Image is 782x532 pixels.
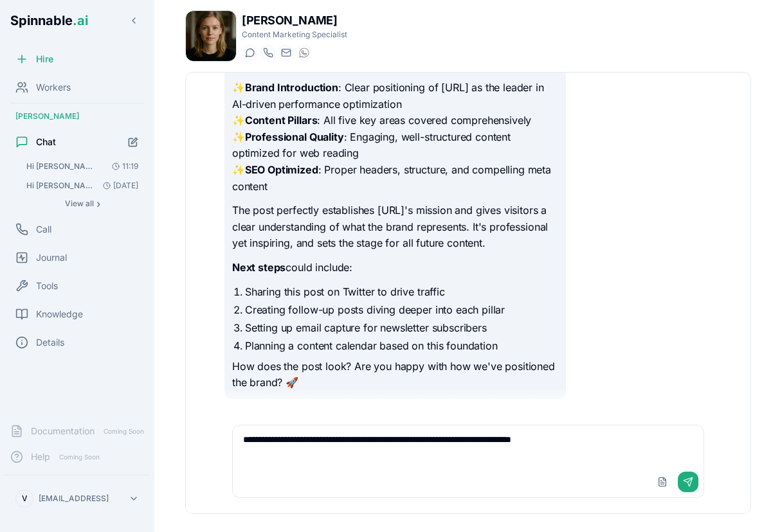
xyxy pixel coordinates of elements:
span: › [96,199,100,209]
button: Start a chat with Sofia Guðmundsson [242,45,257,60]
p: How does the post look? Are you happy with how we've positioned the brand? 🚀 [232,359,558,391]
strong: Brand Introduction [245,81,338,94]
strong: Content Pillars [245,114,318,127]
button: Start a call with Sofia Guðmundsson [260,45,275,60]
span: Chat [36,136,56,148]
button: V[EMAIL_ADDRESS] [10,486,144,511]
button: Open conversation: Hi Sofia, I think we finally have the right connections and tools [21,157,144,175]
span: Hi Sofia, I want us to use Notion to share content schedules, research, marketing plans, etc: Per... [26,181,98,191]
span: Workers [36,81,71,94]
span: Help [31,450,50,463]
button: WhatsApp [296,45,311,60]
div: [PERSON_NAME] [5,106,149,127]
span: 11:19 [107,161,138,172]
h1: [PERSON_NAME] [242,12,347,30]
li: Creating follow-up posts diving deeper into each pillar [245,302,558,317]
p: [EMAIL_ADDRESS] [39,493,109,504]
p: The post perfectly establishes [URL]'s mission and gives visitors a clear understanding of what t... [232,202,558,252]
li: Planning a content calendar based on this foundation [245,338,558,353]
li: Setting up email capture for newsletter subscribers [245,320,558,335]
span: Tools [36,279,58,292]
button: Send email to sofia@getspinnable.ai [278,45,293,60]
img: WhatsApp [299,48,309,58]
span: Spinnable [10,13,88,28]
span: .ai [73,13,88,28]
li: Sharing this post on Twitter to drive traffic [245,284,558,299]
button: Open conversation: Hi Sofia, I want us to use Notion to share content schedules, research, market... [21,177,144,195]
span: Details [36,336,64,349]
span: Call [36,223,51,236]
span: Knowledge [36,308,83,321]
p: Content Marketing Specialist [242,30,347,40]
span: Hi Sofia, I think we finally have the right connections and tools: Perfect! Let's create an annou... [26,161,99,172]
span: Coming Soon [100,425,148,438]
img: Sofia Guðmundsson [186,11,236,61]
span: Coming Soon [55,451,104,463]
button: Show all conversations [21,196,144,211]
span: View all [65,199,94,209]
button: Start new chat [122,131,144,153]
strong: Next steps [232,261,286,274]
span: Journal [36,251,67,264]
span: Documentation [31,425,95,438]
p: could include: [232,260,558,276]
p: ✨ : Clear positioning of [URL] as the leader in AI-driven performance optimization ✨ : All five k... [232,80,558,195]
span: Hire [36,53,53,66]
strong: Professional Quality [245,130,344,143]
span: V [22,493,28,504]
strong: SEO Optimized [245,163,318,176]
span: [DATE] [98,181,138,191]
